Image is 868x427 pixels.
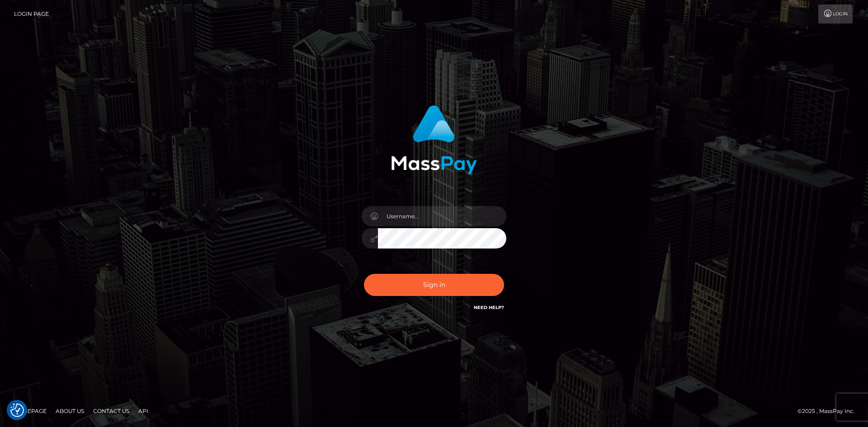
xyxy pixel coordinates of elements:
[135,404,152,418] a: API
[52,404,88,418] a: About Us
[10,404,24,417] img: Revisit consent button
[14,5,49,23] a: Login Page
[10,404,50,418] a: Homepage
[797,406,861,416] div: © 2025 , MassPay Inc.
[364,274,504,296] button: Sign in
[10,404,24,417] button: Consent Preferences
[391,105,477,174] img: MassPay Login
[90,404,133,418] a: Contact Us
[378,206,506,226] input: Username...
[474,305,504,310] a: Need Help?
[818,5,853,23] a: Login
